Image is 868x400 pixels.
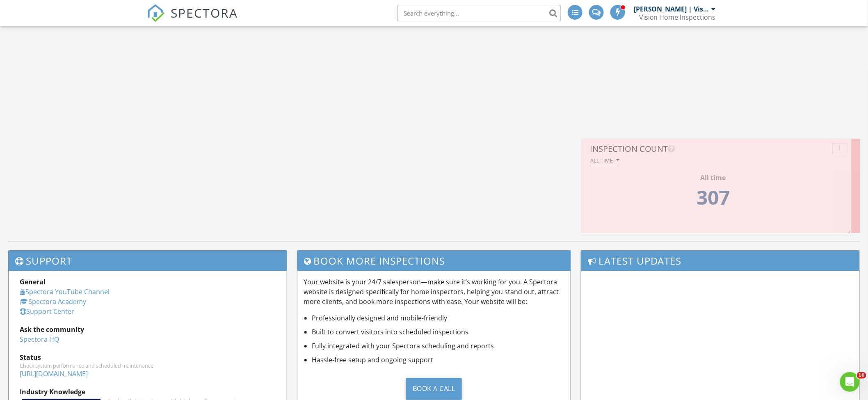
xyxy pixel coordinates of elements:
p: Your website is your 24/7 salesperson—make sure it’s working for you. A Spectora website is desig... [304,277,564,306]
button: All time [590,155,619,166]
div: Vision Home Inspections [639,13,716,21]
div: Check system performance and scheduled maintenance. [20,362,276,369]
div: Status [20,352,276,362]
iframe: Intercom live chat [840,372,860,392]
div: Ask the community [20,325,276,334]
li: Fully integrated with your Spectora scheduling and reports [312,341,564,351]
a: SPECTORA [147,11,238,28]
a: Spectora Academy [20,297,86,306]
div: All time [592,173,834,183]
a: Spectora YouTube Channel [20,287,110,296]
div: Inspection Count [590,143,829,155]
td: 307 [592,183,834,217]
a: [URL][DOMAIN_NAME] [20,369,88,378]
a: Support Center [20,307,74,316]
div: All time [590,158,619,163]
div: Industry Knowledge [20,387,276,397]
span: 10 [857,372,866,379]
div: [PERSON_NAME] | Vision Home Inspections [634,5,710,13]
h3: Book More Inspections [297,251,571,271]
div: Book a Call [406,378,462,400]
span: SPECTORA [171,4,238,21]
strong: General [20,277,46,286]
li: Professionally designed and mobile-friendly [312,313,564,323]
h3: Support [9,251,287,271]
li: Hassle-free setup and ongoing support [312,355,564,365]
img: The Best Home Inspection Software - Spectora [147,4,165,22]
input: Search everything... [397,5,561,21]
li: Built to convert visitors into scheduled inspections [312,327,564,337]
a: Spectora HQ [20,335,59,344]
h3: Latest Updates [581,251,859,271]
